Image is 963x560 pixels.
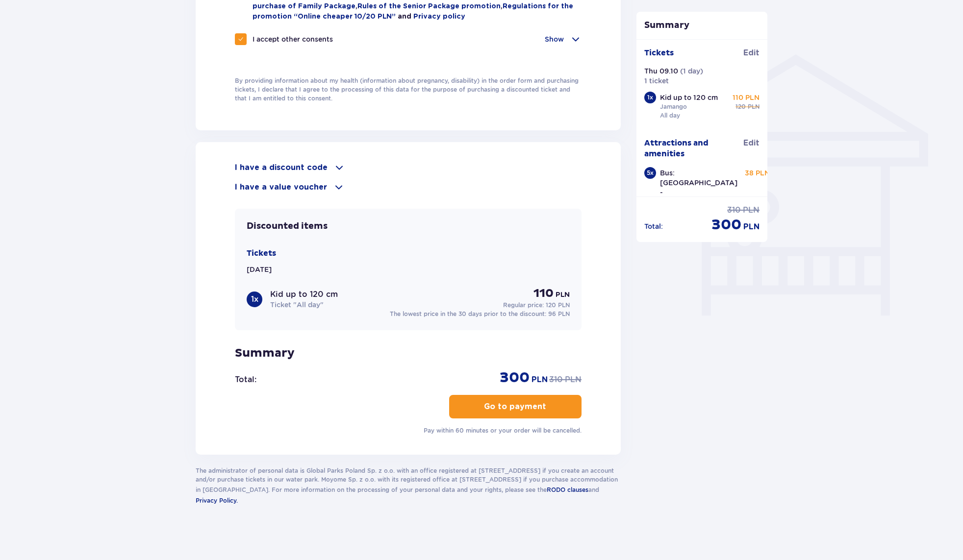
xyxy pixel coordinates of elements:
span: PLN [532,374,548,385]
p: Attractions and amenities [644,138,744,159]
span: 310 [727,205,741,216]
span: 120 PLN [546,301,570,309]
button: Go to payment [449,395,582,418]
span: Edit [743,48,760,58]
a: Rules of the Senior Package promotion [357,3,501,10]
p: 110 PLN [733,93,760,102]
p: Kid up to 120 cm [270,289,338,300]
p: Ticket "All day" [270,300,324,310]
div: 1 x [644,92,656,103]
p: Jamango [660,102,687,111]
p: Summary [235,346,582,361]
a: RODO clauses [547,484,588,495]
p: Regular price: [503,301,570,310]
a: Privacy Policy. [196,495,238,506]
span: PLN [565,374,582,385]
span: RODO clauses [547,486,588,493]
p: 1 ticket [644,76,669,86]
span: 110 [533,286,554,301]
p: I accept other consents [253,34,333,44]
p: Kid up to 120 cm [660,93,718,102]
p: By providing information about my health (information about pregnancy, disability) in the order f... [235,76,582,103]
p: Total : [644,221,663,231]
span: and [398,13,413,20]
p: Show [545,34,564,44]
span: 300 [500,368,530,387]
p: The administrator of personal data is Global Parks Poland Sp. z o.o. with an office registered at... [196,466,621,506]
span: 310 [549,374,563,385]
p: Go to payment [484,401,546,412]
p: Tickets [644,48,674,58]
span: 120 [735,102,746,111]
p: Pay within 60 minutes or your order will be cancelled. [424,426,582,435]
p: I have a value voucher [235,182,327,193]
span: PLN [748,102,760,111]
span: PLN [743,205,760,216]
p: I have a discount code [235,162,328,173]
p: Discounted items [247,220,328,232]
div: 1 x [247,292,262,307]
p: Tickets [247,248,276,259]
span: Edit [743,138,760,148]
p: All day [660,111,680,120]
p: Summary [636,20,768,31]
span: PLN [743,221,760,232]
span: 96 PLN [548,310,570,317]
span: Privacy Policy. [196,497,238,504]
a: Privacy policy [413,13,465,20]
span: PLN [556,290,570,300]
p: [DATE] [247,265,272,274]
p: 38 PLN [745,168,770,178]
span: 300 [711,216,741,234]
p: Bus: [GEOGRAPHIC_DATA] - [GEOGRAPHIC_DATA] - [GEOGRAPHIC_DATA] [660,168,737,227]
p: Thu 09.10 [644,66,678,76]
p: Total : [235,374,256,385]
p: The lowest price in the 30 days prior to the discount: [390,310,570,318]
div: 5 x [644,167,656,179]
p: ( 1 day ) [680,66,703,76]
